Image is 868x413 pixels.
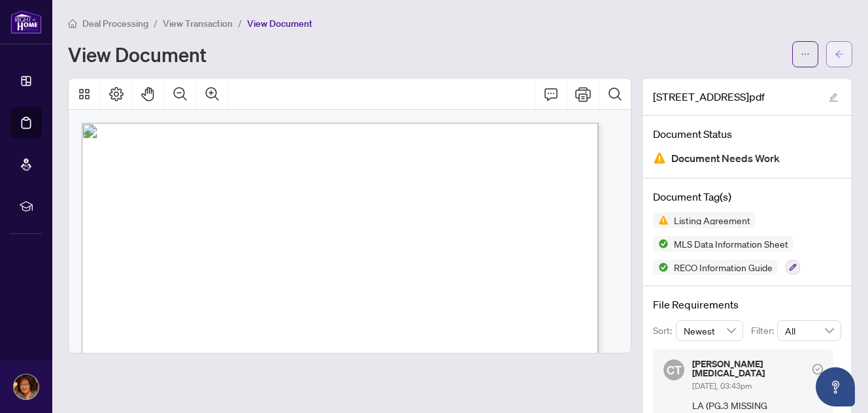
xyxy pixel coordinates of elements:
span: check-circle [812,364,823,374]
img: Status Icon [653,212,669,228]
span: MLS Data Information Sheet [669,239,793,248]
span: ellipsis [801,50,810,59]
h4: Document Status [653,126,841,142]
span: [DATE], 03:43pm [692,381,752,391]
h5: [PERSON_NAME][MEDICAL_DATA] [692,359,807,378]
span: Listing Agreement [669,216,756,225]
span: View Document [247,18,312,29]
h4: File Requirements [653,297,841,312]
span: Newest [684,321,736,340]
span: RECO Information Guide [669,263,778,272]
img: Document Status [653,152,666,165]
span: All [785,321,833,340]
span: View Transaction [163,18,233,29]
span: CT [667,361,682,379]
img: logo [10,10,42,34]
p: Sort: [653,323,676,338]
span: arrow-left [835,50,844,59]
h4: Document Tag(s) [653,189,841,205]
img: Status Icon [653,259,669,275]
span: edit [829,93,838,102]
span: home [68,19,77,28]
span: Deal Processing [82,18,148,29]
img: Profile Icon [14,374,39,399]
li: / [238,16,242,31]
span: [STREET_ADDRESS]pdf [653,89,765,105]
button: Open asap [816,367,855,406]
li: / [154,16,158,31]
p: Filter: [751,323,777,338]
span: Document Needs Work [671,150,780,167]
h1: View Document [68,44,207,65]
img: Status Icon [653,236,669,252]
